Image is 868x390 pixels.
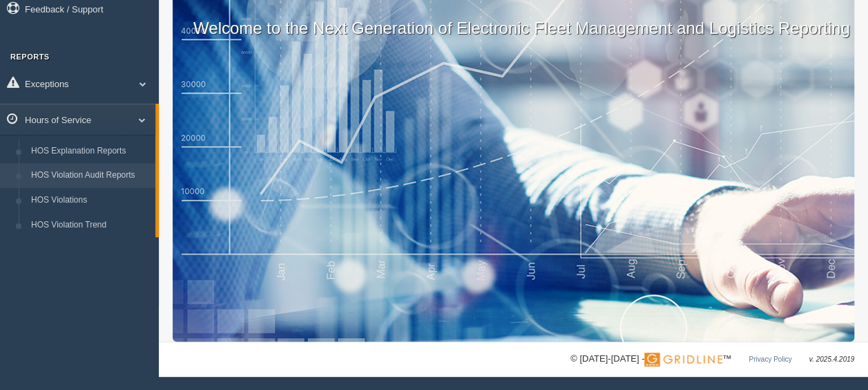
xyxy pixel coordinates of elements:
[25,163,155,188] a: HOS Violation Audit Reports
[749,355,791,363] a: Privacy Policy
[25,139,155,164] a: HOS Explanation Reports
[570,352,854,366] div: © [DATE]-[DATE] - ™
[25,188,155,213] a: HOS Violations
[25,213,155,238] a: HOS Violation Trend
[809,355,854,363] span: v. 2025.4.2019
[644,353,722,366] img: Gridline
